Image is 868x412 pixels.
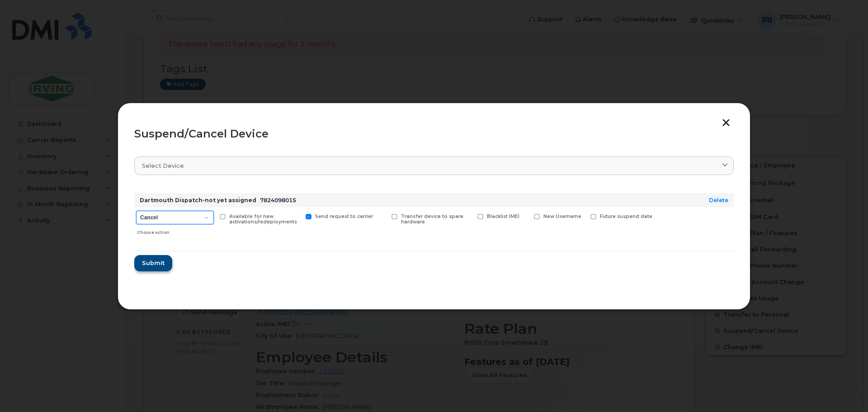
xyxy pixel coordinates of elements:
span: 7824098015 [260,197,296,204]
input: Available for new activations/redeployments [209,214,213,218]
input: Transfer device to spare hardware [381,214,385,218]
a: Delete [709,197,728,204]
span: Transfer device to spare hardware [401,213,463,225]
div: Choose action [137,225,214,236]
strong: Dartmouth Dispatch-not yet assigned [140,197,256,204]
span: Send request to carrier [315,213,373,219]
span: Submit [142,259,165,267]
span: Select device [142,161,184,170]
input: Blacklist IMEI [467,214,471,218]
div: Suspend/Cancel Device [134,128,734,139]
input: New Username [523,214,528,218]
span: Future suspend date [600,213,652,219]
a: Select device [134,156,734,175]
span: New Username [543,213,581,219]
input: Send request to carrier [295,214,299,218]
span: Available for new activations/redeployments [229,213,297,225]
button: Submit [134,255,172,271]
input: Future suspend date [580,214,584,218]
span: Blacklist IMEI [487,213,519,219]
